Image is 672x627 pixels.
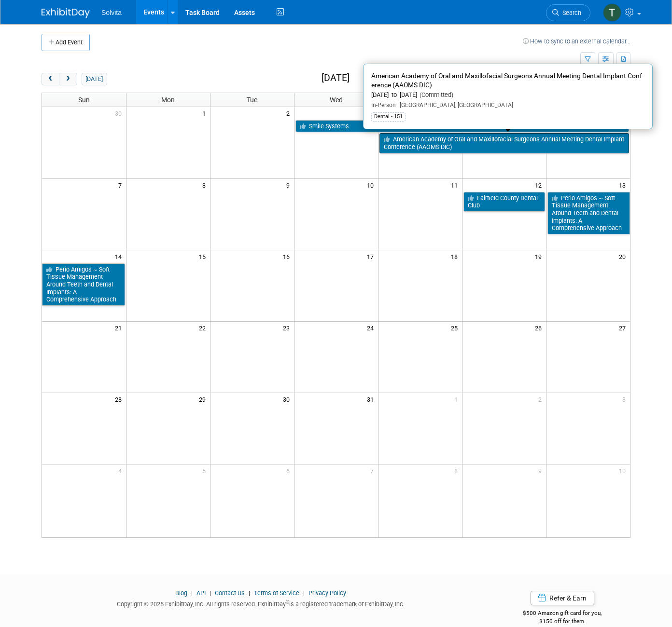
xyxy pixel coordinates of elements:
[618,464,630,477] span: 10
[371,112,406,121] div: Dental - 151
[198,393,210,405] span: 29
[494,617,631,626] div: $150 off for them.
[450,179,462,191] span: 11
[117,464,126,477] span: 4
[463,192,545,212] a: Fairfield County Dental Club
[282,250,294,262] span: 16
[330,96,343,104] span: Wed
[371,102,396,109] span: In-Person
[301,589,307,597] span: |
[175,589,187,597] a: Blog
[322,73,350,83] h2: [DATE]
[366,179,378,191] span: 10
[42,73,59,85] button: prev
[201,179,210,191] span: 8
[295,120,630,133] a: Smile Systems
[371,72,642,89] span: American Academy of Oral and Maxillofacial Surgeons Annual Meeting Dental Implant Conference (AAO...
[531,591,594,605] a: Refer & Earn
[369,464,378,477] span: 7
[523,38,630,45] a: How to sync to an external calendar...
[114,107,126,119] span: 30
[371,91,644,99] div: [DATE] to [DATE]
[285,107,294,119] span: 2
[379,133,630,153] a: American Academy of Oral and Maxillofacial Surgeons Annual Meeting Dental Implant Conference (AAO...
[453,464,462,477] span: 8
[396,102,513,109] span: [GEOGRAPHIC_DATA], [GEOGRAPHIC_DATA]
[537,393,546,405] span: 2
[286,600,289,605] sup: ®
[537,464,546,477] span: 9
[78,96,90,104] span: Sun
[618,179,630,191] span: 13
[82,73,107,85] button: [DATE]
[534,322,546,334] span: 26
[366,393,378,405] span: 31
[59,73,77,85] button: next
[534,179,546,191] span: 12
[618,250,630,262] span: 20
[450,322,462,334] span: 25
[161,96,175,104] span: Mon
[559,9,581,16] span: Search
[215,589,245,597] a: Contact Us
[603,3,621,22] img: Tiannah Halcomb
[247,96,257,104] span: Tue
[366,250,378,262] span: 17
[282,322,294,334] span: 23
[114,393,126,405] span: 28
[366,322,378,334] span: 24
[285,179,294,191] span: 9
[308,589,346,597] a: Privacy Policy
[196,589,206,597] a: API
[417,91,453,98] span: (Committed)
[201,464,210,477] span: 5
[546,4,590,21] a: Search
[450,250,462,262] span: 18
[198,322,210,334] span: 22
[285,464,294,477] span: 6
[534,250,546,262] span: 19
[42,598,480,609] div: Copyright © 2025 ExhibitDay, Inc. All rights reserved. ExhibitDay is a registered trademark of Ex...
[547,192,630,235] a: Perio Amigos ~ Soft Tissue Management Around Teeth and Dental Implants: A Comprehensive Approach
[254,589,299,597] a: Terms of Service
[117,179,126,191] span: 7
[114,250,126,262] span: 14
[207,589,213,597] span: |
[114,322,126,334] span: 21
[621,393,630,405] span: 3
[42,34,90,51] button: Add Event
[201,107,210,119] span: 1
[42,8,90,18] img: ExhibitDay
[618,322,630,334] span: 27
[189,589,195,597] span: |
[246,589,252,597] span: |
[101,9,122,16] span: Solvita
[282,393,294,405] span: 30
[453,393,462,405] span: 1
[42,263,125,306] a: Perio Amigos ~ Soft Tissue Management Around Teeth and Dental Implants: A Comprehensive Approach
[494,603,631,625] div: $500 Amazon gift card for you,
[198,250,210,262] span: 15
